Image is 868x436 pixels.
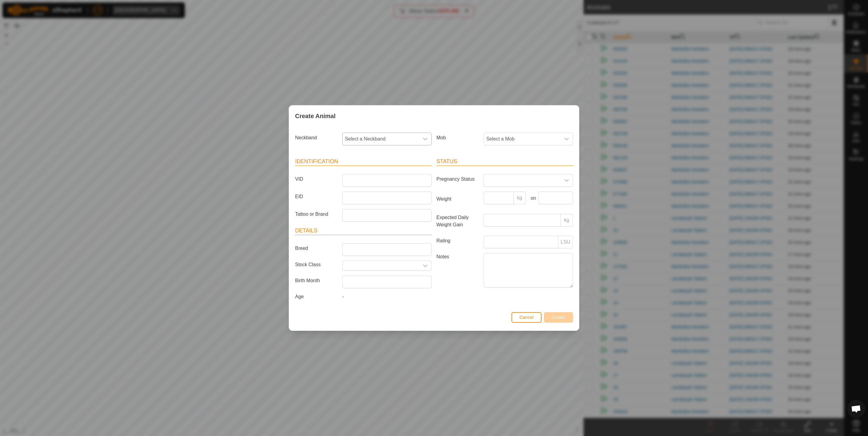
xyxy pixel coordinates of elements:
p-inputgroup-addon: kg [514,192,526,204]
label: Age [293,293,340,300]
label: Stock Class [293,261,340,268]
label: Neckband [293,133,340,143]
a: Open chat [847,400,865,418]
label: Mob [434,133,481,143]
label: VID [293,174,340,184]
header: Details [295,227,432,235]
span: Cancel [519,315,534,320]
header: Status [436,157,573,166]
button: Cancel [511,312,541,323]
div: dropdown trigger [561,174,573,186]
button: Create [544,312,573,323]
span: Select a Mob [484,133,561,145]
span: Create Animal [295,111,336,121]
label: EID [293,192,340,202]
div: dropdown trigger [561,133,573,145]
span: - [342,294,344,299]
div: dropdown trigger [419,133,431,145]
label: Weight [434,192,481,207]
span: Select a Neckband [343,133,419,145]
label: Expected Daily Weight Gain [434,214,481,228]
label: Pregnancy Status [434,174,481,184]
label: Tattoo or Brand [293,209,340,219]
label: Birth Month [293,276,340,286]
header: Identification [295,157,432,166]
span: Create [552,315,565,320]
div: dropdown trigger [419,261,431,270]
label: Breed [293,243,340,254]
p-inputgroup-addon: LSU [558,236,573,248]
label: Rating [434,236,481,246]
p-inputgroup-addon: kg [561,214,573,227]
label: Notes [434,253,481,287]
label: on [528,195,536,202]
